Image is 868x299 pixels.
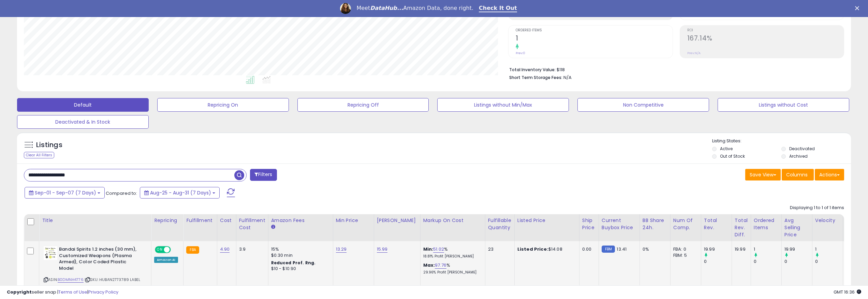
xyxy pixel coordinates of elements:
a: Terms of Use [58,289,87,295]
div: 19.99 [735,246,746,252]
div: Amazon Fees [271,217,330,224]
small: Prev: N/A [687,51,701,55]
button: Default [17,98,149,112]
a: 51.02 [433,246,444,253]
div: FBM: 5 [673,252,696,258]
div: 19.99 [784,246,812,252]
div: 0% [643,246,665,252]
label: Archived [789,153,808,159]
div: 0 [754,258,781,265]
div: Min Price [336,217,371,224]
div: 0.00 [582,246,593,252]
b: Listed Price: [517,246,548,252]
small: Amazon Fees. [271,224,275,230]
b: Reduced Prof. Rng. [271,260,316,266]
div: [PERSON_NAME] [377,217,417,224]
div: 15% [271,246,328,252]
div: Close [855,6,862,10]
p: 29.96% Profit [PERSON_NAME] [423,270,480,275]
button: Repricing Off [297,98,429,112]
small: Prev: 0 [516,51,525,55]
div: BB Share 24h. [643,217,667,231]
div: Cost [220,217,233,224]
h2: 167.14% [687,34,844,44]
h5: Listings [36,140,62,150]
span: N/A [563,74,572,81]
div: Fulfillment [186,217,214,224]
button: Filters [250,169,277,181]
div: FBA: 0 [673,246,696,252]
p: Listing States: [712,138,851,144]
span: Compared to: [106,190,137,196]
a: B0DMNH4776 [58,277,84,283]
div: Fulfillable Quantity [488,217,512,231]
div: Displaying 1 to 1 of 1 items [790,205,844,211]
div: $10 - $10.90 [271,266,328,272]
a: Check It Out [479,5,517,12]
div: Meet Amazon Data, done right. [356,5,473,12]
a: Privacy Policy [88,289,118,295]
span: Sep-01 - Sep-07 (7 Days) [35,189,96,196]
label: Deactivated [789,146,815,152]
button: Deactivated & In Stock [17,115,149,129]
th: The percentage added to the cost of goods (COGS) that forms the calculator for Min & Max prices. [420,214,485,241]
label: Active [720,146,733,152]
div: % [423,246,480,259]
h2: 1 [516,34,672,44]
span: Ordered Items [516,29,672,32]
div: 3.9 [239,246,263,252]
div: Repricing [154,217,180,224]
button: Aug-25 - Aug-31 (7 Days) [140,187,220,199]
span: Columns [786,171,808,178]
span: OFF [170,247,181,253]
div: Total Rev. [704,217,729,231]
button: Listings without Cost [718,98,849,112]
div: Current Buybox Price [602,217,637,231]
button: Save View [745,169,781,180]
b: Short Term Storage Fees: [509,75,562,80]
span: ROI [687,29,844,32]
div: $14.08 [517,246,574,252]
div: 23 [488,246,509,252]
div: Clear All Filters [24,152,54,158]
div: Num of Comp. [673,217,698,231]
div: % [423,262,480,275]
button: Listings without Min/Max [437,98,569,112]
div: Velocity [815,217,840,224]
div: Fulfillment Cost [239,217,265,231]
div: Avg Selling Price [784,217,809,238]
b: Bandai Spirits 1.2 inches (30 mm), Customized Weapons (Plasma Armed), Color Coded Plastic Model [59,246,142,273]
li: $118 [509,65,839,73]
div: 0 [704,258,732,265]
div: 19.99 [704,246,732,252]
div: Total Rev. Diff. [735,217,748,238]
div: 0 [815,258,843,265]
div: Ship Price [582,217,596,231]
div: Listed Price [517,217,576,224]
button: Columns [782,169,814,180]
button: Actions [815,169,844,180]
a: 15.99 [377,246,388,253]
strong: Copyright [7,289,32,295]
div: Markup on Cost [423,217,482,224]
p: 18.81% Profit [PERSON_NAME] [423,254,480,259]
div: 1 [815,246,843,252]
a: 97.76 [435,262,446,269]
div: seller snap | | [7,289,118,296]
a: 13.29 [336,246,347,253]
div: 1 [754,246,781,252]
span: ON [156,247,164,253]
img: 31s4vnCSChL._SL40_.jpg [44,246,57,260]
b: Total Inventory Value: [509,67,556,73]
b: Min: [423,246,433,252]
button: Sep-01 - Sep-07 (7 Days) [25,187,105,199]
i: DataHub... [370,5,403,11]
div: Title [42,217,148,224]
button: Repricing On [157,98,289,112]
span: | SKU: HUBAN2773789 LABEL [85,277,140,282]
div: $0.30 min [271,252,328,258]
span: Aug-25 - Aug-31 (7 Days) [150,189,211,196]
a: 4.90 [220,246,230,253]
img: Profile image for Georgie [340,3,351,14]
b: Max: [423,262,435,268]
